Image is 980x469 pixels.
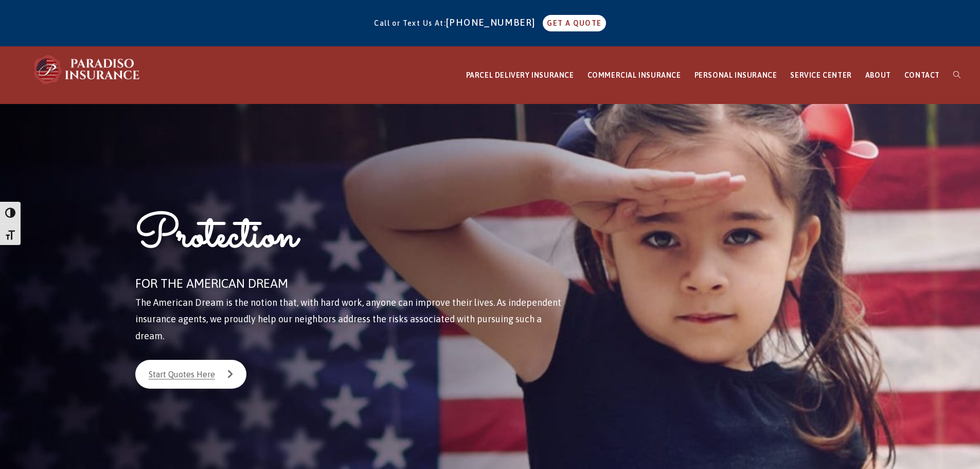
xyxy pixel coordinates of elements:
a: COMMERCIAL INSURANCE [581,47,688,104]
a: PERSONAL INSURANCE [688,47,784,104]
a: SERVICE CENTER [783,47,858,104]
a: [PHONE_NUMBER] [446,17,541,28]
span: The American Dream is the notion that, with hard work, anyone can improve their lives. As indepen... [135,297,561,341]
span: PARCEL DELIVERY INSURANCE [466,71,574,79]
a: CONTACT [898,47,947,104]
span: Call or Text Us At: [374,19,446,27]
span: ABOUT [865,71,891,79]
span: PERSONAL INSURANCE [694,71,777,79]
span: COMMERCIAL INSURANCE [587,71,681,79]
h1: Protection [135,207,566,272]
a: PARCEL DELIVERY INSURANCE [459,47,581,104]
a: GET A QUOTE [543,15,605,31]
a: Start Quotes Here [135,360,246,389]
img: Paradiso Insurance [31,54,144,85]
span: SERVICE CENTER [790,71,851,79]
a: ABOUT [859,47,898,104]
span: CONTACT [904,71,940,79]
span: FOR THE AMERICAN DREAM [135,276,288,290]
